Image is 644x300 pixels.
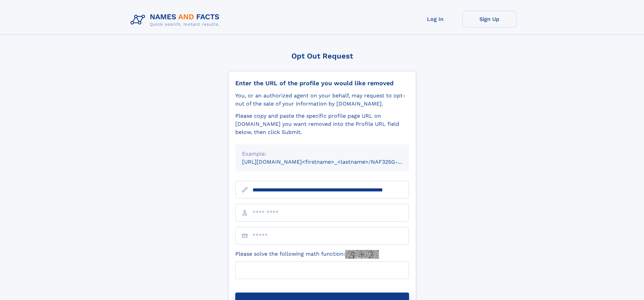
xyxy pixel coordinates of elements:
[235,112,409,136] div: Please copy and paste the specific profile page URL on [DOMAIN_NAME] you want removed into the Pr...
[235,92,409,108] div: You, or an authorized agent on your behalf, may request to opt-out of the sale of your informatio...
[235,250,379,259] label: Please solve the following math function:
[242,150,402,158] div: Example:
[128,11,225,29] img: Logo Names and Facts
[228,52,416,60] div: Opt Out Request
[235,79,409,87] div: Enter the URL of the profile you would like removed
[408,11,462,27] a: Log In
[462,11,517,27] a: Sign Up
[242,159,422,165] small: [URL][DOMAIN_NAME]<firstname>_<lastname>/NAF325G-xxxxxxxx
